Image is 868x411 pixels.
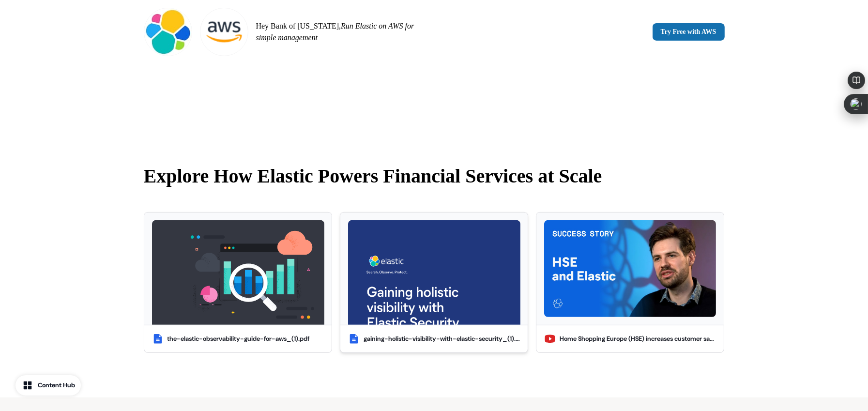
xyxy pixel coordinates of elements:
a: Try Free with AWS [653,23,725,41]
button: the-elastic-observability-guide-for-aws_(1).pdfthe-elastic-observability-guide-for-aws_(1).pdf [144,212,332,353]
div: the-elastic-observability-guide-for-aws_(1).pdf [168,334,310,344]
img: gaining-holistic-visibility-with-elastic-security_(1).pdf [348,220,520,325]
button: gaining-holistic-visibility-with-elastic-security_(1).pdfgaining-holistic-visibility-with-elastic... [340,212,528,353]
div: Content Hub [38,381,75,390]
div: Home Shopping Europe (HSE) increases customer satisfaction using Elasticsearch on AWS [560,334,716,344]
img: Home Shopping Europe (HSE) increases customer satisfaction using Elasticsearch on AWS [544,220,716,317]
p: Hey Bank of [US_STATE], [256,20,430,44]
p: Explore How Elastic Powers Financial Services at Scale [144,162,725,191]
img: the-elastic-observability-guide-for-aws_(1).pdf [152,220,324,325]
div: gaining-holistic-visibility-with-elastic-security_(1).pdf [364,334,520,344]
button: Home Shopping Europe (HSE) increases customer satisfaction using Elasticsearch on AWSHome Shoppin... [536,212,724,353]
button: Content Hub [15,375,81,396]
